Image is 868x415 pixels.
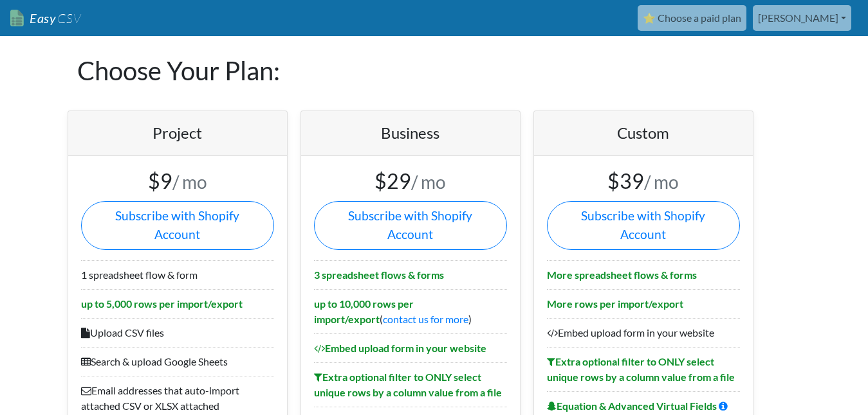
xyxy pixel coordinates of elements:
[547,269,697,281] b: More spreadsheet flows & forms
[411,171,446,193] small: / mo
[644,171,679,193] small: / mo
[314,124,507,143] h4: Business
[314,201,507,250] a: Subscribe with Shopify Account
[314,297,414,325] b: up to 10,000 rows per import/export
[81,124,274,143] h4: Project
[753,5,851,31] a: [PERSON_NAME]
[314,342,486,354] b: Embed upload form in your website
[10,5,81,31] a: EasyCSV
[172,171,207,193] small: / mo
[547,318,740,347] li: Embed upload form in your website
[314,269,444,281] b: 3 spreadsheet flows & forms
[81,347,274,376] li: Search & upload Google Sheets
[547,297,683,310] b: More rows per import/export
[638,5,746,31] a: ⭐ Choose a paid plan
[547,400,717,412] b: Equation & Advanced Virtual Fields
[547,169,740,193] h3: $39
[81,297,243,310] b: up to 5,000 rows per import/export
[547,124,740,143] h4: Custom
[314,169,507,193] h3: $29
[547,355,735,383] b: Extra optional filter to ONLY select unique rows by a column value from a file
[314,289,507,333] li: ( )
[81,169,274,193] h3: $9
[383,313,468,325] a: contact us for more
[56,10,81,26] span: CSV
[314,371,502,398] b: Extra optional filter to ONLY select unique rows by a column value from a file
[81,260,274,289] li: 1 spreadsheet flow & form
[81,201,274,250] a: Subscribe with Shopify Account
[77,36,791,105] h1: Choose Your Plan:
[81,318,274,347] li: Upload CSV files
[547,201,740,250] a: Subscribe with Shopify Account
